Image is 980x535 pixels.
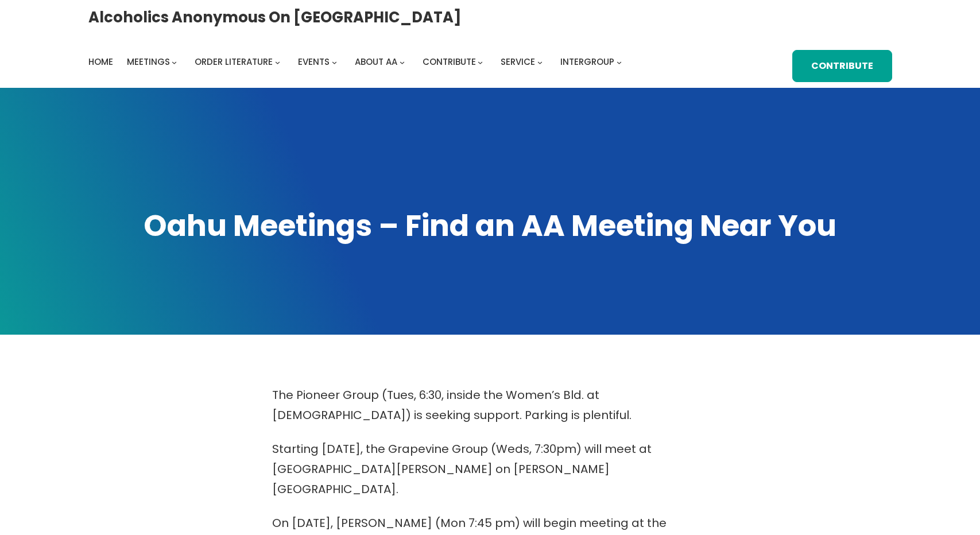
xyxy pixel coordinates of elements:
span: Home [88,56,113,68]
button: Order Literature submenu [275,59,280,64]
a: Service [501,54,535,70]
a: Contribute [423,54,476,70]
button: About AA submenu [400,59,405,64]
a: Events [298,54,330,70]
button: Events submenu [332,59,337,64]
a: Intergroup [560,54,614,70]
span: About AA [355,56,397,68]
p: Starting [DATE], the Grapevine Group (Weds, 7:30pm) will meet at [GEOGRAPHIC_DATA][PERSON_NAME] o... [272,439,708,499]
a: Alcoholics Anonymous on [GEOGRAPHIC_DATA] [88,4,462,30]
h1: Oahu Meetings – Find an AA Meeting Near You [88,206,892,246]
button: Contribute submenu [478,59,483,64]
button: Intergroup submenu [617,59,622,64]
span: Events [298,56,330,68]
span: Intergroup [560,56,614,68]
p: The Pioneer Group (Tues, 6:30, inside the Women’s Bld. at [DEMOGRAPHIC_DATA]) is seeking support.... [272,385,708,425]
span: Service [501,56,535,68]
a: Meetings [127,54,170,70]
span: Order Literature [195,56,273,68]
span: Contribute [423,56,476,68]
span: Meetings [127,56,170,68]
a: Contribute [792,50,892,82]
a: About AA [355,54,397,70]
a: Home [88,54,113,70]
nav: Intergroup [88,54,626,70]
button: Meetings submenu [172,59,177,64]
button: Service submenu [537,59,543,64]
